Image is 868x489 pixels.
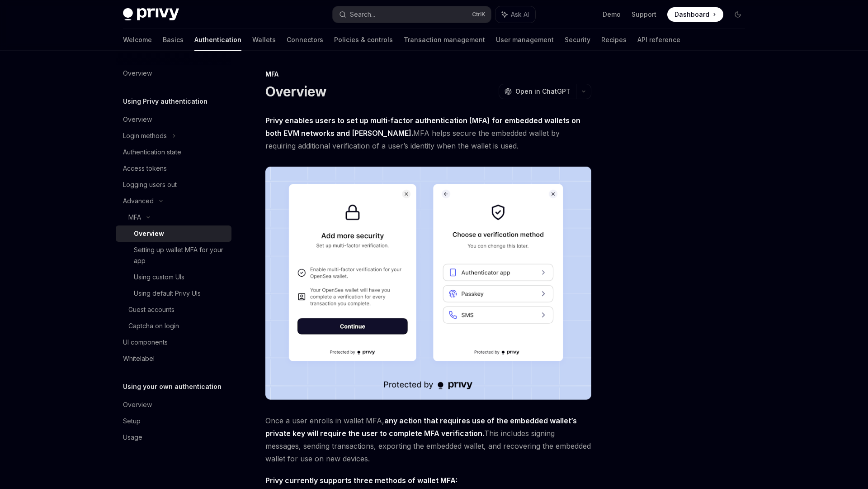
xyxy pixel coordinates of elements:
[134,272,184,283] div: Using custom UIs
[123,68,152,79] div: Overview
[128,212,141,223] div: MFA
[603,10,621,19] a: Demo
[116,144,231,160] a: Authentication state
[134,244,226,266] div: Setting up wallet MFA for your app
[123,432,142,443] div: Usage
[123,147,181,158] div: Authentication state
[116,318,231,334] a: Captcha on login
[495,6,535,23] button: Ask AI
[116,225,231,242] a: Overview
[472,11,486,18] span: Ctrl K
[116,160,231,177] a: Access tokens
[667,7,723,22] a: Dashboard
[265,70,591,79] div: MFA
[123,399,152,410] div: Overview
[123,114,152,125] div: Overview
[265,167,591,400] img: images/MFA.png
[123,163,167,174] div: Access tokens
[731,7,745,22] button: Toggle dark mode
[511,10,529,19] span: Ask AI
[123,130,167,141] div: Login methods
[499,84,576,99] button: Open in ChatGPT
[637,29,680,51] a: API reference
[601,29,627,51] a: Recipes
[116,177,231,193] a: Logging users out
[116,334,231,350] a: UI components
[632,10,656,19] a: Support
[515,87,571,96] span: Open in ChatGPT
[333,6,491,23] button: Search...CtrlK
[350,9,375,20] div: Search...
[116,350,231,367] a: Whitelabel
[123,353,155,364] div: Whitelabel
[123,96,208,107] h5: Using Privy authentication
[265,476,458,485] strong: Privy currently supports three methods of wallet MFA:
[116,302,231,318] a: Guest accounts
[123,8,179,21] img: dark logo
[194,29,241,51] a: Authentication
[116,65,231,81] a: Overview
[134,288,201,299] div: Using default Privy UIs
[252,29,276,51] a: Wallets
[123,337,168,348] div: UI components
[116,285,231,302] a: Using default Privy UIs
[116,429,231,446] a: Usage
[134,228,164,239] div: Overview
[404,29,485,51] a: Transaction management
[675,10,709,19] span: Dashboard
[116,413,231,429] a: Setup
[123,381,222,392] h5: Using your own authentication
[123,179,177,190] div: Logging users out
[265,414,591,465] span: Once a user enrolls in wallet MFA, This includes signing messages, sending transactions, exportin...
[265,416,577,438] strong: any action that requires use of the embedded wallet’s private key will require the user to comple...
[116,242,231,269] a: Setting up wallet MFA for your app
[116,269,231,285] a: Using custom UIs
[123,416,141,427] div: Setup
[123,196,154,206] div: Advanced
[123,29,152,51] a: Welcome
[287,29,323,51] a: Connectors
[116,397,231,413] a: Overview
[163,29,184,51] a: Basics
[334,29,393,51] a: Policies & controls
[116,111,231,128] a: Overview
[265,114,591,152] span: MFA helps secure the embedded wallet by requiring additional verification of a user’s identity wh...
[265,116,580,138] strong: Privy enables users to set up multi-factor authentication (MFA) for embedded wallets on both EVM ...
[496,29,554,51] a: User management
[128,321,179,331] div: Captcha on login
[565,29,590,51] a: Security
[265,83,326,100] h1: Overview
[128,304,175,315] div: Guest accounts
